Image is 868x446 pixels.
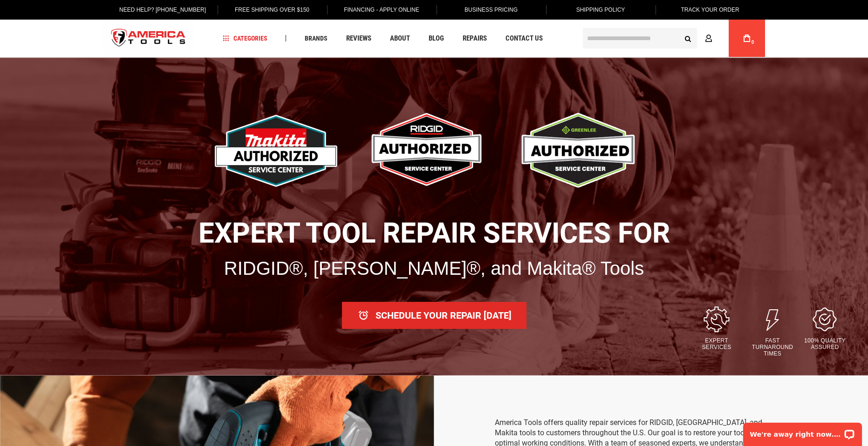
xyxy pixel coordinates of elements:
img: Service Banner [355,104,502,197]
a: Brands [301,32,332,45]
p: RIDGID®, [PERSON_NAME]®, and Makita® Tools [40,253,828,283]
button: Search [679,29,697,47]
a: store logo [103,21,194,56]
a: About [386,32,414,45]
span: Blog [429,35,444,42]
iframe: LiveChat chat widget [737,417,868,446]
span: Categories [223,35,267,42]
span: Contact Us [506,35,543,42]
span: 0 [752,40,754,45]
a: 0 [738,20,756,57]
a: Categories [219,32,272,45]
img: Service Banner [214,104,349,197]
span: Repairs [463,35,487,42]
a: Repairs [458,32,491,45]
a: Contact Us [501,32,547,45]
span: Brands [305,35,328,42]
img: Service Banner [508,104,654,197]
p: 100% Quality Assured [803,337,847,350]
p: Expert Services [691,337,742,350]
span: Shipping Policy [576,7,625,13]
a: Reviews [342,32,376,45]
a: Schedule Your Repair [DATE] [342,302,526,329]
img: America Tools [103,21,194,56]
span: Reviews [346,35,371,42]
h1: Expert Tool Repair Services for [40,218,828,249]
a: Blog [424,32,448,45]
p: Fast Turnaround Times [747,337,798,357]
span: About [390,35,410,42]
